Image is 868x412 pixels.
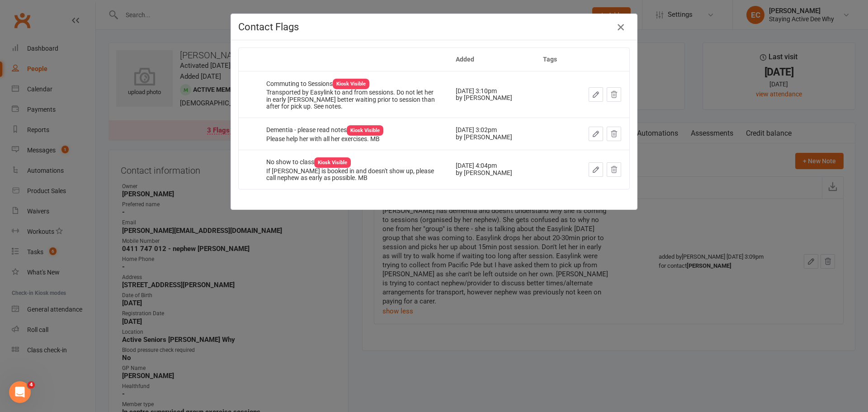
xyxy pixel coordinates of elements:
div: Please help her with all her exercises. MB [266,136,439,142]
button: Close [613,20,628,34]
span: Commuting to Sessions [266,80,369,87]
span: 4 [28,381,35,388]
h4: Contact Flags [238,21,630,33]
iframe: Intercom live chat [9,381,31,403]
span: Dementia - please read notes [266,126,383,133]
div: Kiosk Visible [314,157,351,168]
div: Kiosk Visible [333,79,369,89]
td: [DATE] 3:10pm by [PERSON_NAME] [448,71,535,117]
th: Tags [535,48,571,71]
td: [DATE] 4:04pm by [PERSON_NAME] [448,150,535,189]
span: No show to class [266,158,351,166]
div: Transported by Easylink to and from sessions. Do not let her in early [PERSON_NAME] better waitin... [266,89,439,110]
div: If [PERSON_NAME] is booked in and doesn't show up, please call nephew as early as possible. MB [266,168,439,182]
button: Dismiss this flag [607,127,621,141]
div: Kiosk Visible [347,125,383,136]
button: Dismiss this flag [607,87,621,102]
th: Added [448,48,535,71]
td: [DATE] 3:02pm by [PERSON_NAME] [448,118,535,150]
button: Dismiss this flag [607,162,621,177]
